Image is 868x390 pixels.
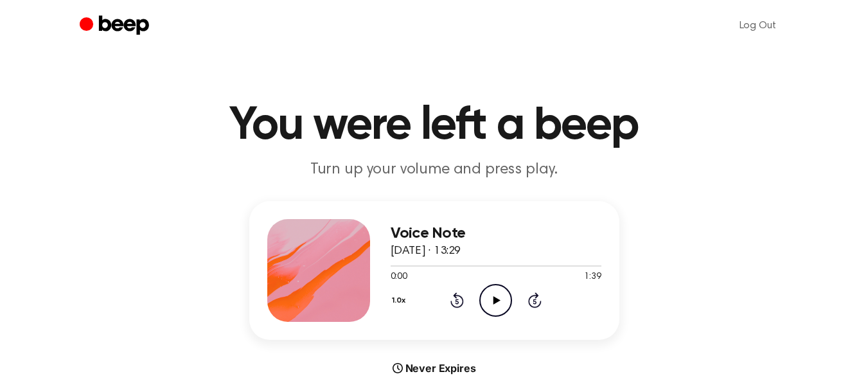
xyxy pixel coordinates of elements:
[105,103,763,149] h1: You were left a beep
[584,270,601,284] span: 1:39
[391,290,411,312] button: 1.0x
[80,13,152,39] a: Beep
[391,270,407,284] span: 0:00
[188,159,681,181] p: Turn up your volume and press play.
[391,245,461,257] span: [DATE] · 13:29
[391,225,601,242] h3: Voice Note
[249,360,619,376] div: Never Expires
[727,10,789,41] a: Log Out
